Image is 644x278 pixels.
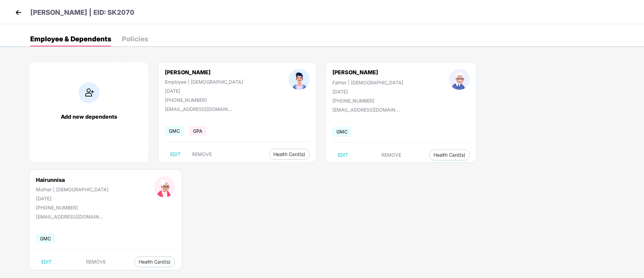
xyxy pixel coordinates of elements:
span: EDIT [41,259,52,265]
span: REMOVE [381,152,401,158]
button: REMOVE [376,150,407,160]
span: REMOVE [86,259,106,265]
img: back [13,7,24,17]
button: REMOVE [81,256,111,267]
div: [DATE] [165,88,243,94]
div: [PHONE_NUMBER] [36,205,108,210]
div: Employee & Dependents [30,36,111,42]
button: EDIT [332,150,354,160]
div: [EMAIL_ADDRESS][DOMAIN_NAME] [36,214,103,220]
span: EDIT [170,152,181,157]
button: EDIT [165,149,186,160]
span: Health Card(s) [433,153,465,157]
button: Health Card(s) [134,256,175,267]
span: GPA [189,126,206,136]
img: profileImage [449,69,470,90]
button: Health Card(s) [429,150,470,160]
div: [DATE] [332,89,403,94]
span: GMC [332,127,352,136]
p: [PERSON_NAME] | EID: SK2070 [30,7,134,18]
div: Policies [122,36,148,42]
div: [EMAIL_ADDRESS][DOMAIN_NAME] [332,107,400,113]
span: Health Card(s) [273,153,305,156]
button: REMOVE [187,149,217,160]
div: [PHONE_NUMBER] [332,98,403,104]
div: Add new dependents [36,113,142,120]
div: Mother | [DEMOGRAPHIC_DATA] [36,187,108,192]
span: EDIT [338,152,348,158]
div: [PHONE_NUMBER] [165,97,243,103]
div: Hairunnisa [36,176,108,183]
button: Health Card(s) [269,149,310,160]
div: [PERSON_NAME] [165,69,243,76]
span: GMC [165,126,184,136]
button: EDIT [36,256,57,267]
span: GMC [36,234,55,243]
div: [PERSON_NAME] [332,69,378,76]
div: [EMAIL_ADDRESS][DOMAIN_NAME] [165,106,232,112]
div: Employee | [DEMOGRAPHIC_DATA] [165,79,243,85]
img: profileImage [289,69,310,90]
div: [DATE] [36,196,108,201]
span: Health Card(s) [139,260,171,264]
img: addIcon [79,82,99,103]
span: REMOVE [192,152,212,157]
img: profileImage [154,176,175,197]
div: Father | [DEMOGRAPHIC_DATA] [332,80,403,85]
